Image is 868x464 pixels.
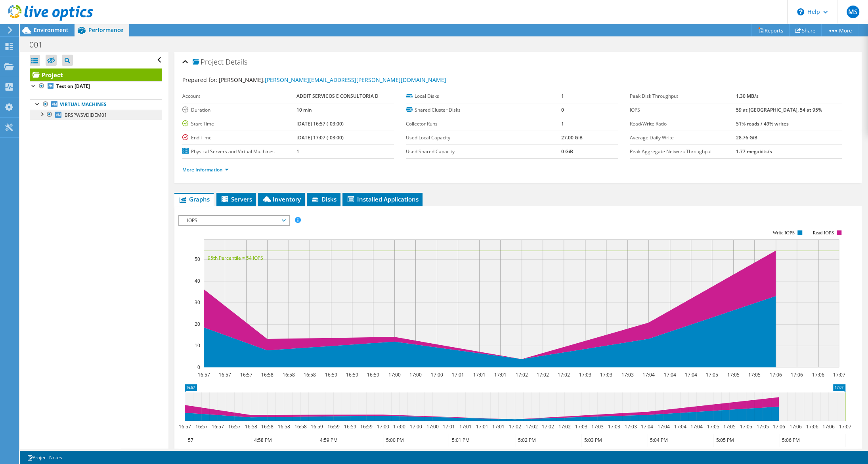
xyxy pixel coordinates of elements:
[723,423,735,430] text: 17:05
[294,423,306,430] text: 16:58
[624,423,637,430] text: 17:03
[663,371,676,378] text: 17:04
[561,93,564,99] b: 1
[183,216,285,225] span: IOPS
[736,134,757,141] b: 28.76 GiB
[228,423,240,430] text: 16:57
[756,423,769,430] text: 17:05
[833,371,845,378] text: 17:07
[630,148,736,156] label: Peak Aggregate Network Throughput
[630,134,736,142] label: Average Daily Write
[296,148,299,155] b: 1
[56,83,90,89] b: Test on [DATE]
[707,423,719,430] text: 17:05
[195,299,200,306] text: 30
[406,92,561,100] label: Local Disks
[219,76,446,84] span: [PERSON_NAME],
[426,423,438,430] text: 17:00
[769,371,782,378] text: 17:06
[642,371,654,378] text: 17:04
[561,148,573,155] b: 0 GiB
[736,120,788,127] b: 51% reads / 49% writes
[30,81,162,91] a: Test on [DATE]
[226,57,247,67] span: Details
[812,371,824,378] text: 17:06
[789,24,822,36] a: Share
[34,26,69,34] span: Environment
[265,76,446,84] a: [PERSON_NAME][EMAIL_ADDRESS][PERSON_NAME][DOMAIN_NAME]
[797,8,804,15] svg: \n
[30,110,162,120] a: BRSPWSVDIDEM01
[630,106,736,114] label: IOPS
[409,371,421,378] text: 17:00
[261,423,273,430] text: 16:58
[406,106,561,114] label: Shared Cluster Disks
[282,371,294,378] text: 16:58
[182,134,297,142] label: End Time
[182,106,297,114] label: Duration
[346,371,358,378] text: 16:59
[473,371,485,378] text: 17:01
[88,26,123,34] span: Performance
[821,24,858,36] a: More
[748,371,760,378] text: 17:05
[600,371,612,378] text: 17:03
[220,195,252,203] span: Servers
[195,256,200,262] text: 50
[674,423,686,430] text: 17:04
[296,106,312,113] b: 10 min
[277,423,290,430] text: 16:58
[451,371,464,378] text: 17:01
[178,195,210,203] span: Graphs
[430,371,443,378] text: 17:00
[847,6,859,18] span: MS
[182,92,297,100] label: Account
[541,423,554,430] text: 17:02
[657,423,669,430] text: 17:04
[182,166,229,173] a: More Information
[193,58,224,66] span: Project
[751,24,790,36] a: Reports
[245,423,257,430] text: 16:58
[772,423,785,430] text: 17:06
[197,371,210,378] text: 16:57
[789,423,801,430] text: 17:06
[579,371,591,378] text: 17:03
[561,120,564,127] b: 1
[195,321,200,327] text: 20
[630,92,736,100] label: Peak Disk Throughput
[195,342,200,349] text: 10
[197,364,200,371] text: 0
[561,134,583,141] b: 27.00 GiB
[790,371,803,378] text: 17:06
[736,93,758,99] b: 1.30 MB/s
[409,423,422,430] text: 17:00
[182,148,297,156] label: Physical Servers and Virtual Machines
[26,40,55,49] h1: 001
[442,423,455,430] text: 17:01
[261,371,273,378] text: 16:58
[813,230,834,236] text: Read IOPS
[325,371,337,378] text: 16:59
[388,371,400,378] text: 17:00
[346,195,419,203] span: Installed Applications
[393,423,405,430] text: 17:00
[839,423,851,430] text: 17:07
[30,68,162,81] a: Project
[536,371,549,378] text: 17:02
[178,423,191,430] text: 16:57
[310,423,323,430] text: 16:59
[492,423,504,430] text: 17:01
[690,423,702,430] text: 17:04
[182,120,297,128] label: Start Time
[557,371,570,378] text: 17:02
[515,371,528,378] text: 17:02
[561,106,564,113] b: 0
[705,371,718,378] text: 17:05
[30,99,162,110] a: Virtual Machines
[344,423,356,430] text: 16:59
[406,120,561,128] label: Collector Runs
[459,423,471,430] text: 17:01
[727,371,739,378] text: 17:05
[621,371,633,378] text: 17:03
